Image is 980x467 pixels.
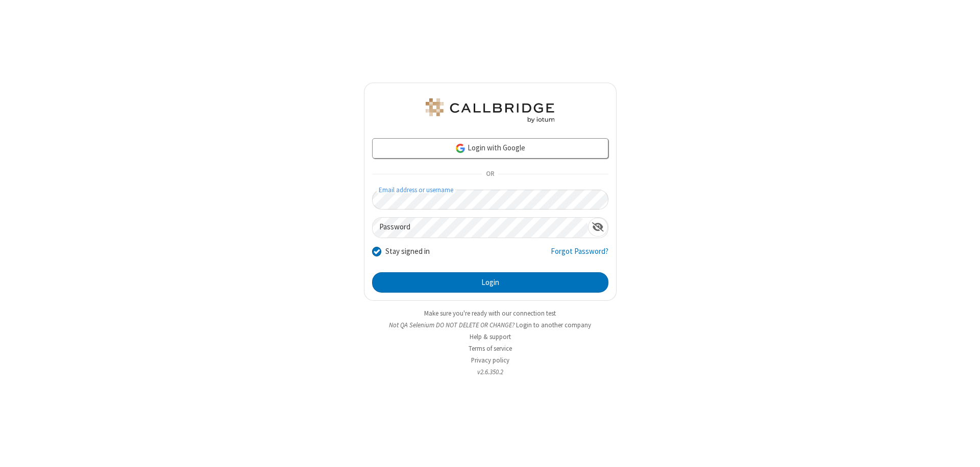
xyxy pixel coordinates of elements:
button: Login to another company [516,320,591,330]
img: google-icon.png [455,143,466,154]
img: QA Selenium DO NOT DELETE OR CHANGE [424,98,556,123]
a: Make sure you're ready with our connection test [424,309,556,318]
li: v2.6.350.2 [364,367,617,377]
a: Login with Google [372,138,608,159]
input: Email address or username [372,190,608,210]
a: Help & support [470,332,511,341]
div: Show password [588,218,608,237]
input: Password [373,218,588,238]
label: Stay signed in [385,246,430,257]
button: Login [372,272,608,293]
span: OR [482,167,498,181]
a: Terms of service [469,344,512,353]
a: Privacy policy [471,356,509,365]
a: Forgot Password? [551,246,608,265]
li: Not QA Selenium DO NOT DELETE OR CHANGE? [364,320,617,330]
